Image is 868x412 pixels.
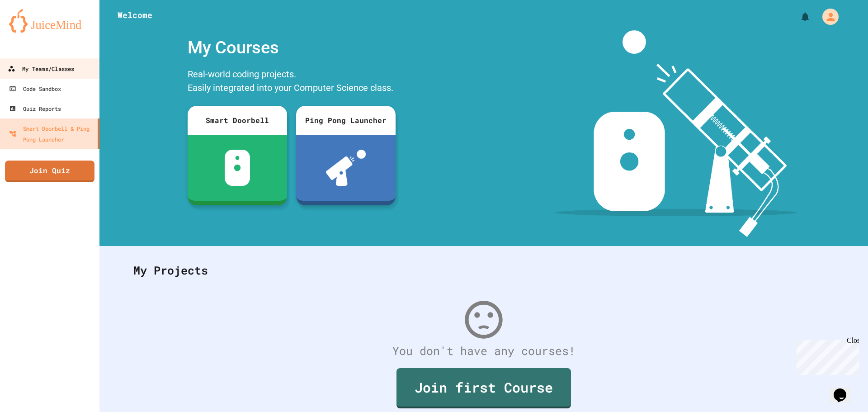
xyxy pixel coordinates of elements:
[4,4,62,57] div: Chat with us now!Close
[124,253,843,288] div: My Projects
[555,30,797,237] img: banner-image-my-projects.png
[326,150,366,186] img: ppl-with-ball.png
[225,150,250,186] img: sdb-white.svg
[793,336,859,375] iframe: chat widget
[296,106,396,135] div: Ping Pong Launcher
[8,63,74,75] div: My Teams/Classes
[830,376,859,403] iframe: chat widget
[9,83,61,94] div: Code Sandbox
[183,30,400,65] div: My Courses
[9,9,90,33] img: logo-orange.svg
[9,123,94,145] div: Smart Doorbell & Ping Pong Launcher
[9,103,61,114] div: Quiz Reports
[813,6,841,27] div: My Account
[396,368,571,408] a: Join first Course
[5,161,94,182] a: Join Quiz
[188,106,287,135] div: Smart Doorbell
[783,9,813,24] div: My Notifications
[183,65,400,99] div: Real-world coding projects. Easily integrated into your Computer Science class.
[124,342,843,360] div: You don't have any courses!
